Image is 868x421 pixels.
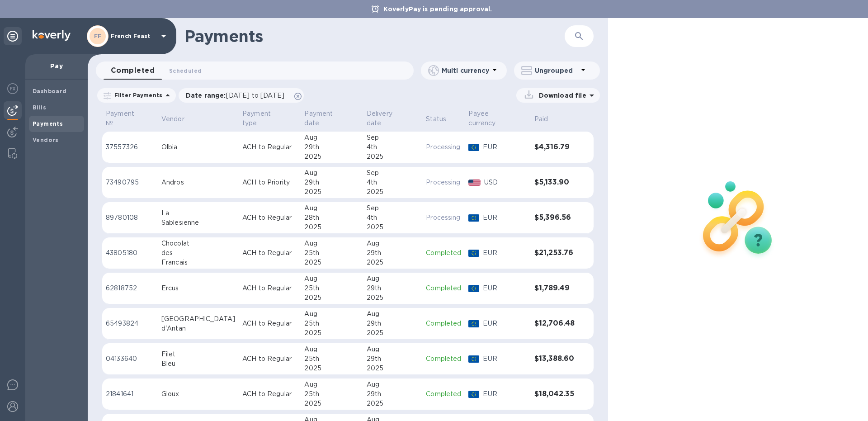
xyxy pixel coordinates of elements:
[367,203,419,213] div: Sep
[367,389,419,399] div: 29th
[161,239,235,248] div: Chocolat
[304,203,359,213] div: Aug
[367,109,407,128] p: Delivery date
[161,258,235,267] div: Francais
[426,389,461,399] p: Completed
[161,178,235,187] div: Andros
[179,88,304,103] div: Date range:[DATE] to [DATE]
[367,222,419,232] div: 2025
[106,248,154,258] p: 43805180
[242,213,297,222] p: ACH to Regular
[169,66,202,76] span: Scheduled
[106,389,154,399] p: 21841641
[304,389,359,399] div: 25th
[534,178,576,187] h3: $5,133.90
[304,328,359,338] div: 2025
[161,359,235,369] div: Bleu
[367,274,419,284] div: Aug
[483,319,527,328] p: EUR
[426,284,461,293] p: Completed
[7,83,18,94] img: Foreign exchange
[426,114,458,124] span: Status
[242,284,297,293] p: ACH to Regular
[304,133,359,142] div: Aug
[367,354,419,364] div: 29th
[161,314,235,324] div: [GEOGRAPHIC_DATA]
[106,109,142,128] p: Payment №
[367,239,419,248] div: Aug
[304,142,359,152] div: 29th
[367,293,419,303] div: 2025
[304,399,359,408] div: 2025
[242,319,297,328] p: ACH to Regular
[106,284,154,293] p: 62818752
[242,142,297,152] p: ACH to Regular
[426,178,461,187] p: Processing
[534,114,560,124] span: Paid
[426,319,461,328] p: Completed
[534,319,576,328] h3: $12,706.48
[304,152,359,161] div: 2025
[106,354,154,364] p: 04133640
[33,137,59,143] b: Vendors
[161,142,235,152] div: Olbia
[33,88,67,95] b: Dashboard
[111,64,155,77] span: Completed
[161,114,184,124] p: Vendor
[426,142,461,152] p: Processing
[367,380,419,389] div: Aug
[534,284,576,293] h3: $1,789.49
[367,309,419,319] div: Aug
[534,213,576,222] h3: $5,396.56
[483,284,527,293] p: EUR
[426,354,461,364] p: Completed
[94,33,102,39] b: FF
[367,364,419,373] div: 2025
[367,187,419,197] div: 2025
[304,178,359,187] div: 29th
[186,91,289,100] p: Date range :
[161,248,235,258] div: des
[304,293,359,303] div: 2025
[304,213,359,222] div: 28th
[534,249,576,257] h3: $21,253.76
[367,345,419,354] div: Aug
[367,152,419,161] div: 2025
[535,91,586,100] p: Download file
[367,399,419,408] div: 2025
[226,92,284,99] span: [DATE] to [DATE]
[367,109,419,128] span: Delivery date
[242,248,297,258] p: ACH to Regular
[367,142,419,152] div: 4th
[242,389,297,399] p: ACH to Regular
[304,274,359,284] div: Aug
[426,213,461,222] p: Processing
[106,213,154,222] p: 89780108
[304,109,359,128] span: Payment date
[304,319,359,328] div: 25th
[242,109,297,128] span: Payment type
[161,284,235,293] div: Ercus
[483,389,527,399] p: EUR
[4,27,22,45] div: Unpin categories
[304,380,359,389] div: Aug
[304,284,359,293] div: 25th
[367,133,419,142] div: Sep
[535,66,578,75] p: Ungrouped
[426,248,461,258] p: Completed
[367,258,419,267] div: 2025
[161,218,235,227] div: Sablesienne
[442,66,489,75] p: Multi currency
[483,213,527,222] p: EUR
[483,354,527,364] p: EUR
[379,5,497,14] p: KoverlyPay is pending approval.
[161,208,235,218] div: La
[483,142,527,152] p: EUR
[468,109,527,128] span: Payee currency
[304,354,359,364] div: 25th
[33,120,63,127] b: Payments
[304,258,359,267] div: 2025
[106,319,154,328] p: 65493824
[304,248,359,258] div: 25th
[106,178,154,187] p: 73490795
